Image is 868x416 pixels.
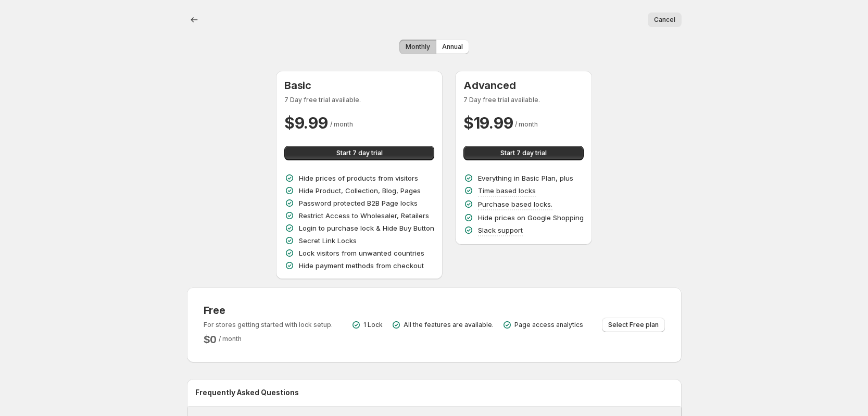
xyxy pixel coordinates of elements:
span: Start 7 day trial [336,149,383,157]
p: Hide prices of products from visitors [299,173,418,183]
span: Annual [442,43,463,51]
button: Back [187,12,202,27]
h3: Basic [284,79,434,92]
span: Start 7 day trial [500,149,547,157]
p: Lock visitors from unwanted countries [299,248,424,258]
span: Cancel [654,16,675,24]
button: Annual [436,40,469,54]
button: Cancel [648,12,682,27]
p: Password protected B2B Page locks [299,198,418,208]
p: 7 Day free trial available. [284,96,434,104]
span: / month [330,120,353,128]
p: Hide prices on Google Shopping [478,212,584,223]
p: Hide Product, Collection, Blog, Pages [299,185,421,196]
p: Secret Link Locks [299,235,357,246]
span: / month [515,120,538,128]
p: All the features are available. [404,321,494,329]
p: Page access analytics [514,321,583,329]
p: Everything in Basic Plan, plus [478,173,573,183]
p: Purchase based locks. [478,199,552,209]
span: Monthly [406,43,430,51]
button: Select Free plan [602,318,665,332]
h2: $ 0 [204,333,217,346]
span: / month [219,335,242,343]
h3: Advanced [463,79,584,92]
h3: Free [204,304,333,317]
button: Start 7 day trial [463,146,584,160]
p: 1 Lock [363,321,383,329]
button: Start 7 day trial [284,146,434,160]
p: Login to purchase lock & Hide Buy Button [299,223,434,233]
h2: $ 9.99 [284,112,328,133]
h2: $ 19.99 [463,112,513,133]
p: Hide payment methods from checkout [299,260,424,271]
p: Time based locks [478,185,536,196]
p: Slack support [478,225,523,235]
p: Restrict Access to Wholesaler, Retailers [299,210,429,221]
span: Select Free plan [608,321,659,329]
p: For stores getting started with lock setup. [204,321,333,329]
p: 7 Day free trial available. [463,96,584,104]
h2: Frequently Asked Questions [195,387,673,398]
button: Monthly [399,40,436,54]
